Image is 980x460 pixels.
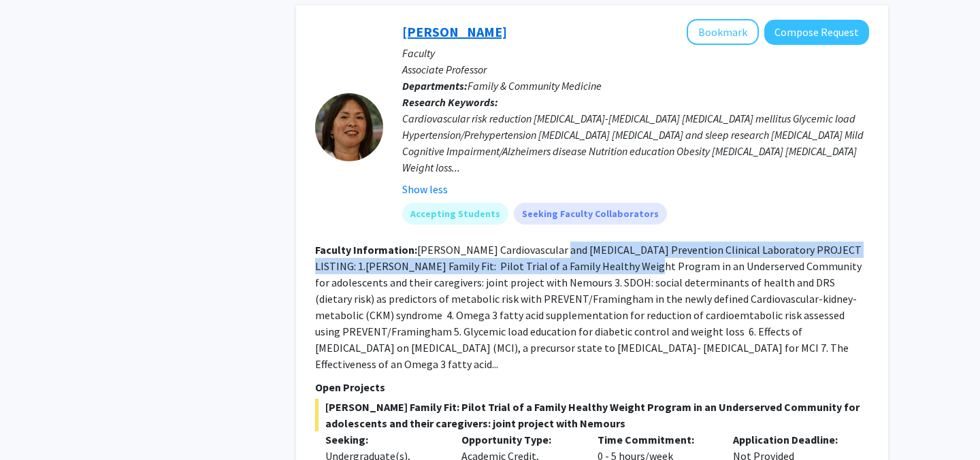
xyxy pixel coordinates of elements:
mat-chip: Seeking Faculty Collaborators [514,203,667,225]
button: Add Cynthia Cheng to Bookmarks [687,19,759,45]
p: Opportunity Type: [461,431,577,448]
p: Time Commitment: [598,431,713,448]
p: Faculty [402,45,869,61]
b: Research Keywords: [402,95,498,109]
a: [PERSON_NAME] [402,23,507,40]
button: Compose Request to Cynthia Cheng [764,20,869,45]
span: [PERSON_NAME] Family Fit: Pilot Trial of a Family Healthy Weight Program in an Underserved Commun... [315,399,869,431]
p: Seeking: [325,431,441,448]
p: Associate Professor [402,61,869,78]
fg-read-more: [PERSON_NAME] Cardiovascular and [MEDICAL_DATA] Prevention Clinical Laboratory PROJECT LISTING: 1... [315,243,862,371]
button: Show less [402,181,448,197]
mat-chip: Accepting Students [402,203,508,225]
b: Departments: [402,79,468,93]
iframe: Chat [10,399,58,450]
p: Open Projects [315,379,869,395]
div: Cardiovascular risk reduction [MEDICAL_DATA]-[MEDICAL_DATA] [MEDICAL_DATA] mellitus Glycemic load... [402,110,869,176]
b: Faculty Information: [315,243,417,257]
p: Application Deadline: [733,431,849,448]
span: Family & Community Medicine [468,79,602,93]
